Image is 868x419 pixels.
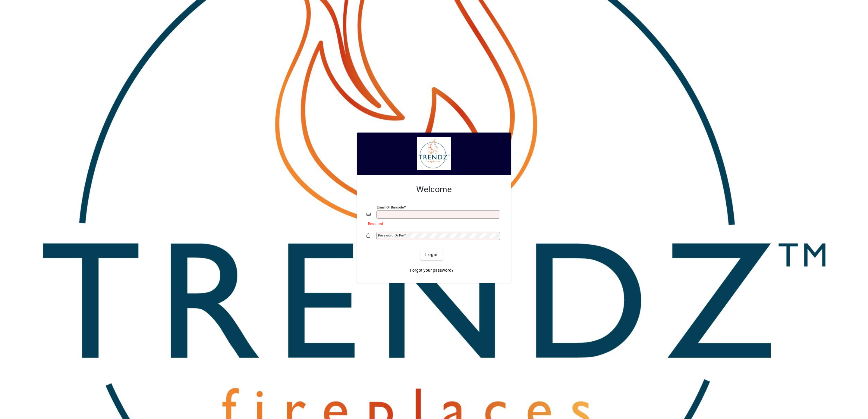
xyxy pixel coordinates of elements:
[425,252,438,258] span: Login
[407,265,456,276] a: Forgot your password?
[378,233,404,237] mat-label: Password or Pin
[377,205,404,209] mat-label: Email or Barcode
[420,249,442,260] button: Login
[410,267,454,274] span: Forgot your password?
[368,220,497,227] mat-error: Required
[366,184,502,195] h2: Welcome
